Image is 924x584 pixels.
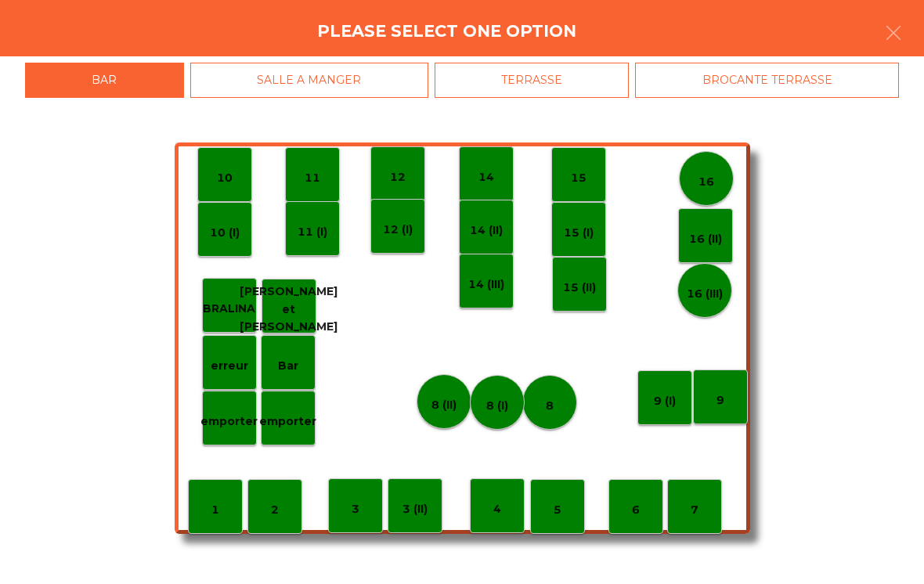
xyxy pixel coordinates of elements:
[435,63,630,98] div: TERRASSE
[203,300,255,318] p: BRALINA
[546,397,554,415] p: 8
[383,221,413,239] p: 12 (I)
[654,392,676,410] p: 9 (I)
[390,168,406,186] p: 12
[305,169,320,187] p: 11
[470,222,503,240] p: 14 (II)
[698,173,714,191] p: 16
[564,224,594,242] p: 15 (I)
[298,223,327,241] p: 11 (I)
[211,501,219,519] p: 1
[211,357,248,375] p: erreur
[431,396,457,414] p: 8 (II)
[217,169,233,187] p: 10
[493,500,501,518] p: 4
[190,63,428,98] div: SALLE A MANGER
[352,500,359,518] p: 3
[240,283,337,336] p: [PERSON_NAME] et [PERSON_NAME]
[200,413,258,431] p: emporter
[402,500,428,518] p: 3 (II)
[554,501,561,519] p: 5
[687,285,723,303] p: 16 (III)
[571,169,587,187] p: 15
[716,391,724,409] p: 9
[689,230,722,248] p: 16 (II)
[259,413,316,431] p: emporter
[563,279,596,297] p: 15 (II)
[635,63,899,98] div: BROCANTE TERRASSE
[478,168,494,186] p: 14
[25,63,184,98] div: BAR
[271,501,279,519] p: 2
[691,501,698,519] p: 7
[278,357,298,375] p: Bar
[468,276,504,294] p: 14 (III)
[632,501,640,519] p: 6
[317,20,576,43] h4: Please select one option
[210,224,240,242] p: 10 (I)
[486,397,508,415] p: 8 (I)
